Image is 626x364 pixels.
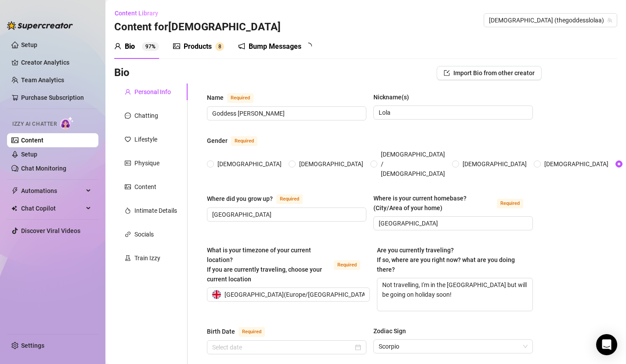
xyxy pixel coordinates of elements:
[125,113,131,119] span: message
[21,41,37,48] a: Setup
[114,6,165,20] button: Content Library
[218,44,221,50] span: 8
[231,136,257,146] span: Required
[227,93,253,103] span: Required
[21,55,91,69] a: Creator Analytics
[125,41,135,52] div: Bio
[379,218,526,228] input: Where is your current homebase? (City/Area of your home)
[373,92,415,102] label: Nickname(s)
[184,41,212,52] div: Products
[379,340,528,353] span: Scorpio
[444,70,450,76] span: import
[60,116,74,129] img: AI Chatter
[114,43,121,50] span: user
[607,18,612,23] span: team
[11,187,18,194] span: thunderbolt
[489,14,612,27] span: Goddess (thegoddesslolaa)
[173,43,180,50] span: picture
[125,184,131,190] span: picture
[596,334,617,355] div: Open Intercom Messenger
[212,290,221,299] img: gb
[212,109,359,118] input: Name
[207,92,263,103] label: Name
[114,20,281,34] h3: Content for [DEMOGRAPHIC_DATA]
[207,326,275,337] label: Birth Date
[134,87,171,97] div: Personal Info
[21,227,80,234] a: Discover Viral Videos
[21,94,84,101] a: Purchase Subscription
[497,199,523,208] span: Required
[212,342,353,352] input: Birth Date
[215,42,224,51] sup: 8
[207,327,235,336] div: Birth Date
[134,229,154,239] div: Socials
[296,159,367,169] span: [DEMOGRAPHIC_DATA]
[21,184,83,198] span: Automations
[212,210,359,219] input: Where did you grow up?
[7,21,73,30] img: logo-BBDzfeDw.svg
[541,159,612,169] span: [DEMOGRAPHIC_DATA]
[214,159,285,169] span: [DEMOGRAPHIC_DATA]
[125,136,131,142] span: heart
[207,135,267,146] label: Gender
[21,165,66,172] a: Chat Monitoring
[207,93,224,102] div: Name
[334,260,360,270] span: Required
[207,193,312,204] label: Where did you grow up?
[21,342,44,349] a: Settings
[125,207,131,214] span: fire
[125,89,131,95] span: user
[134,135,157,144] div: Lifestyle
[12,120,57,128] span: Izzy AI Chatter
[21,76,64,84] a: Team Analytics
[207,136,228,146] div: Gender
[276,194,303,204] span: Required
[238,43,245,50] span: notification
[134,158,159,168] div: Physique
[373,193,493,213] div: Where is your current homebase? (City/Area of your home)
[207,247,322,283] span: What is your timezone of your current location? If you are currently traveling, choose your curre...
[114,66,130,80] h3: Bio
[239,327,265,337] span: Required
[373,326,412,336] label: Zodiac Sign
[21,151,37,158] a: Setup
[373,326,406,336] div: Zodiac Sign
[134,253,160,263] div: Train Izzy
[373,92,409,102] div: Nickname(s)
[377,278,532,311] textarea: Not travelling, I'm in the [GEOGRAPHIC_DATA] but will be going on holiday soon!
[373,193,533,213] label: Where is your current homebase? (City/Area of your home)
[125,231,131,237] span: link
[142,42,159,51] sup: 97%
[125,160,131,166] span: idcard
[437,66,542,80] button: Import Bio from other creator
[453,69,535,76] span: Import Bio from other creator
[134,206,177,215] div: Intimate Details
[224,288,369,301] span: [GEOGRAPHIC_DATA] ( Europe/[GEOGRAPHIC_DATA] )
[11,205,17,211] img: Chat Copilot
[304,41,313,51] span: loading
[379,108,526,117] input: Nickname(s)
[249,41,301,52] div: Bump Messages
[125,255,131,261] span: experiment
[377,247,515,273] span: Are you currently traveling? If so, where are you right now? what are you doing there?
[21,201,83,215] span: Chat Copilot
[134,182,156,192] div: Content
[21,137,43,144] a: Content
[377,149,449,178] span: [DEMOGRAPHIC_DATA] / [DEMOGRAPHIC_DATA]
[207,194,273,204] div: Where did you grow up?
[459,159,530,169] span: [DEMOGRAPHIC_DATA]
[134,111,158,120] div: Chatting
[115,10,158,17] span: Content Library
